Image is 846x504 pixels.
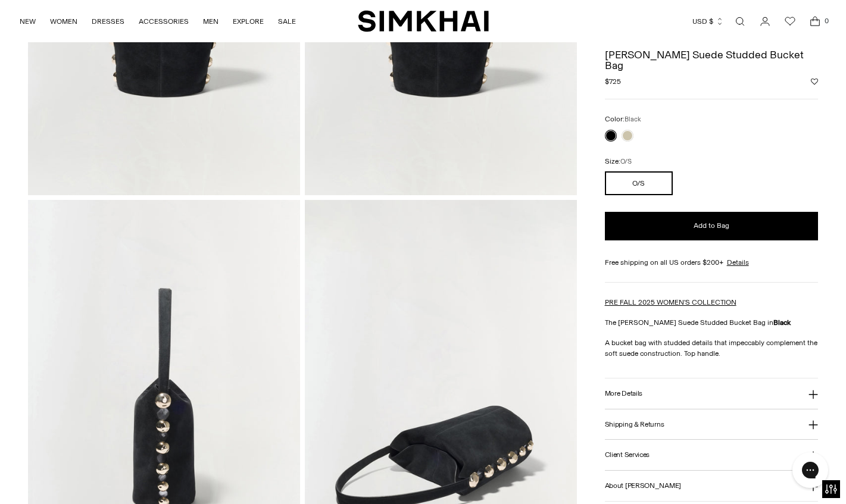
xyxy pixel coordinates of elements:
[605,482,681,490] h3: About [PERSON_NAME]
[728,10,752,33] a: Open search modal
[605,317,818,328] p: The [PERSON_NAME] Suede Studded Bucket Bag in
[605,156,632,167] label: Size:
[778,10,802,33] a: Wishlist
[605,440,818,470] button: Client Services
[605,390,642,397] h3: More Details
[605,212,818,240] button: Add to Bag
[620,158,632,165] span: O/S
[20,8,36,35] a: NEW
[605,409,818,440] button: Shipping & Returns
[753,10,777,33] a: Go to the account page
[625,115,641,123] span: Black
[605,471,818,501] button: About [PERSON_NAME]
[605,298,736,306] a: PRE FALL 2025 WOMEN'S COLLECTION
[139,8,189,35] a: ACCESSORIES
[605,337,818,359] p: A bucket bag with studded details that impeccably complement the soft suede construction. Top han...
[358,10,489,33] a: SIMKHAI
[605,76,621,87] span: $725
[821,15,832,26] span: 0
[811,78,818,85] button: Add to Wishlist
[605,378,818,409] button: More Details
[605,451,650,459] h3: Client Services
[692,8,724,35] button: USD $
[278,8,296,35] a: SALE
[773,318,791,327] strong: Black
[605,257,818,268] div: Free shipping on all US orders $200+
[92,8,124,35] a: DRESSES
[605,114,641,125] label: Color:
[10,459,120,494] iframe: Sign Up via Text for Offers
[203,8,218,35] a: MEN
[727,257,749,268] a: Details
[605,171,673,195] button: O/S
[605,420,664,428] h3: Shipping & Returns
[233,8,264,35] a: EXPLORE
[50,8,77,35] a: WOMEN
[694,221,729,231] span: Add to Bag
[605,49,818,71] h1: [PERSON_NAME] Suede Studded Bucket Bag
[803,10,827,33] a: Open cart modal
[786,448,834,492] iframe: Gorgias live chat messenger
